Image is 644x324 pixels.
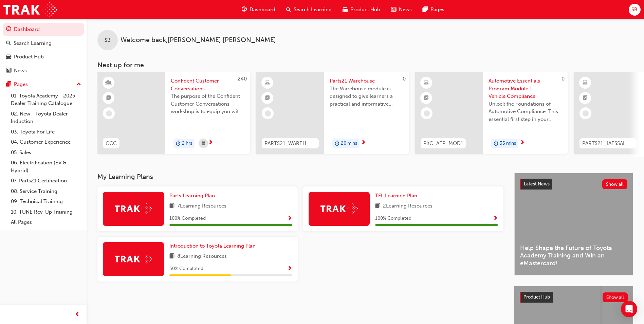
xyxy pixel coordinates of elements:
[177,252,227,261] span: 8 Learning Resources
[3,65,84,77] a: News
[236,3,281,17] a: guage-iconDashboard
[493,216,498,222] span: Show Progress
[8,176,84,186] a: 07. Parts21 Certification
[281,3,337,17] a: search-iconSearch Learning
[97,72,250,154] a: 240CCCConfident Customer ConversationsThe purpose of the Confident Customer Conversations worksho...
[169,193,215,199] span: Parts Learning Plan
[106,78,111,87] span: learningResourceType_INSTRUCTOR_LED-icon
[169,252,174,261] span: book-icon
[583,94,588,103] span: booktick-icon
[242,5,247,14] span: guage-icon
[115,203,152,214] img: Trak
[520,292,628,303] a: Product HubShow all
[264,140,316,147] span: PARTS21_WAREH_N1021_EL
[105,36,111,44] span: SB
[14,39,52,47] div: Search Learning
[287,265,292,273] button: Show Progress
[14,67,27,75] div: News
[415,72,568,154] a: 0PKC_AEP_MOD1Automotive Essentials Program Module 1: Vehicle ComplianceUnlock the Foundations of ...
[6,54,11,60] span: car-icon
[250,6,275,14] span: Dashboard
[106,110,112,116] span: learningRecordVerb_NONE-icon
[8,196,84,207] a: 09. Technical Training
[424,78,429,87] span: learningResourceType_ELEARNING-icon
[335,139,339,148] span: duration-icon
[520,244,627,267] span: Help Shape the Future of Toyota Academy Training and Win an eMastercard!
[171,92,245,115] span: The purpose of the Confident Customer Conversations workshop is to equip you with tools to commun...
[287,214,292,223] button: Show Progress
[523,294,550,300] span: Product Hub
[287,216,292,222] span: Show Progress
[330,85,404,108] span: The Warehouse module is designed to give learners a practical and informative appreciation of Toy...
[3,51,84,63] a: Product Hub
[383,202,433,211] span: 2 Learning Resources
[582,140,634,147] span: PARTS21_1AESSAI_0321_EL
[3,37,84,50] a: Search Learning
[520,140,525,146] span: next-icon
[514,173,633,275] a: Latest NewsShow allHelp Shape the Future of Toyota Academy Training and Win an eMastercard!
[265,94,270,103] span: booktick-icon
[87,61,644,69] h3: Next up for me
[176,139,181,148] span: duration-icon
[603,292,628,302] button: Show all
[97,173,503,181] h3: My Learning Plans
[121,36,276,44] span: Welcome back , [PERSON_NAME] [PERSON_NAME]
[375,202,380,211] span: book-icon
[169,192,218,200] a: Parts Learning Plan
[8,137,84,147] a: 04. Customer Experience
[386,3,417,17] a: news-iconNews
[6,26,11,33] span: guage-icon
[8,158,84,176] a: 06. Electrification (EV & Hybrid)
[75,310,80,319] span: prev-icon
[424,94,429,103] span: booktick-icon
[583,78,588,87] span: learningResourceType_ELEARNING-icon
[106,94,111,103] span: booktick-icon
[3,2,57,17] a: Trak
[341,140,357,147] span: 20 mins
[583,110,589,116] span: learningRecordVerb_NONE-icon
[6,40,11,47] span: search-icon
[265,110,271,116] span: learningRecordVerb_NONE-icon
[286,5,291,14] span: search-icon
[423,140,463,147] span: PKC_AEP_MOD1
[208,140,213,146] span: next-icon
[3,78,84,91] button: Pages
[106,140,117,147] span: CCC
[494,139,498,148] span: duration-icon
[6,68,11,74] span: news-icon
[8,186,84,197] a: 08. Service Training
[391,5,396,14] span: news-icon
[500,140,516,147] span: 35 mins
[169,242,258,250] a: Introduction to Toyota Learning Plan
[375,193,417,199] span: TFL Learning Plan
[399,6,412,14] span: News
[202,139,205,148] span: calendar-icon
[256,72,409,154] a: 0PARTS21_WAREH_N1021_ELParts21 WarehouseThe Warehouse module is designed to give learners a pract...
[629,4,641,16] button: SB
[350,6,380,14] span: Product Hub
[520,179,627,190] a: Latest NewsShow all
[375,215,411,222] span: 100 % Completed
[3,22,84,78] button: DashboardSearch LearningProduct HubNews
[8,217,84,228] a: All Pages
[265,78,270,87] span: learningResourceType_ELEARNING-icon
[343,5,348,14] span: car-icon
[403,76,406,82] span: 0
[182,140,192,147] span: 2 hrs
[489,100,563,123] span: Unlock the Foundations of Automotive Compliance. This essential first step in your Automotive Ess...
[8,147,84,158] a: 05. Sales
[423,5,428,14] span: pages-icon
[14,53,44,61] div: Product Hub
[8,207,84,217] a: 10. TUNE Rev-Up Training
[169,202,174,211] span: book-icon
[320,203,358,214] img: Trak
[562,76,565,82] span: 0
[177,202,226,211] span: 7 Learning Resources
[489,77,563,100] span: Automotive Essentials Program Module 1: Vehicle Compliance
[115,254,152,264] img: Trak
[169,243,256,249] span: Introduction to Toyota Learning Plan
[169,215,206,222] span: 100 % Completed
[375,192,420,200] a: TFL Learning Plan
[294,6,332,14] span: Search Learning
[238,76,247,82] span: 240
